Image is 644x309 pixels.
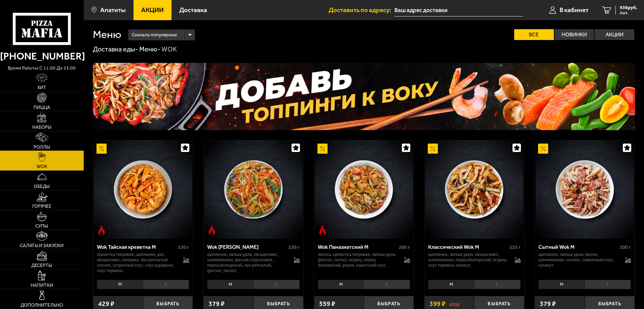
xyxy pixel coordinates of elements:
[94,140,192,238] img: Wok Тайская креветка M
[535,140,635,238] a: АкционныйСытный Wok M
[178,244,189,250] span: 230 г
[34,184,50,189] span: Обеды
[560,7,589,13] span: В кабинет
[317,225,328,235] img: Острое блюдо
[364,280,410,289] li: L
[584,280,631,289] li: L
[100,7,126,13] span: Апатиты
[32,125,51,130] span: Наборы
[318,280,364,289] li: M
[289,244,300,250] span: 230 г
[204,140,302,238] img: Wok Карри М
[31,263,52,268] span: Десерты
[97,244,177,250] div: Wok Тайская креветка M
[207,225,217,235] img: Острое блюдо
[97,280,143,289] li: M
[425,140,523,238] img: Классический Wok M
[536,140,634,238] img: Сытный Wok M
[428,244,508,250] div: Классический Wok M
[34,145,50,150] span: Роллы
[538,252,618,268] p: цыпленок, лапша удон, бекон, шампиньоны, чеснок, сливочный соус, кунжут.
[620,5,637,10] span: 936 руб.
[141,7,164,13] span: Акции
[93,140,193,238] a: АкционныйОстрое блюдоWok Тайская креветка M
[555,29,594,40] label: Новинки
[595,29,634,40] label: Акции
[428,252,508,268] p: цыпленок, лапша удон, овощи микс, шампиньоны, перец болгарский, огурец, соус терияки, кунжут.
[318,244,397,250] div: Wok Паназиатский M
[37,85,46,90] span: Хит
[538,244,618,250] div: Сытный Wok M
[139,45,160,53] a: Меню-
[474,280,521,289] li: L
[132,29,177,41] span: Сначала популярные
[93,29,121,40] h1: Меню
[37,164,47,169] span: WOK
[314,140,414,238] a: АкционныйОстрое блюдоWok Паназиатский M
[514,29,554,40] label: Все
[394,4,523,16] input: Ваш адрес доставки
[97,144,107,154] img: Акционный
[203,140,303,238] a: Острое блюдоWok Карри М
[143,280,189,289] li: L
[620,244,631,250] span: 200 г
[93,45,138,53] a: Доставка еды-
[207,252,287,273] p: цыпленок, лапша удон, овощи микс, шампиньоны, фасоль стручковая , перец болгарский, лук репчатый,...
[209,301,225,307] span: 379 ₽
[179,7,207,13] span: Доставка
[329,7,394,13] span: Доставить по адресу:
[31,283,53,288] span: Напитки
[32,204,51,209] span: Горячее
[399,244,410,250] span: 200 г
[207,244,287,250] div: Wok [PERSON_NAME]
[21,303,63,308] span: Дополнительно
[428,144,438,154] img: Акционный
[449,301,460,307] s: 499 ₽
[35,224,48,229] span: Супы
[319,301,335,307] span: 559 ₽
[424,140,524,238] a: АкционныйКлассический Wok M
[97,225,107,235] img: Острое блюдо
[538,144,548,154] img: Акционный
[98,301,114,307] span: 429 ₽
[429,301,446,307] span: 399 ₽
[34,105,50,110] span: Пицца
[315,140,413,238] img: Wok Паназиатский M
[394,4,523,16] span: Мурманская область, улица Дзержинского, 20
[318,252,397,268] p: лосось, креветка тигровая, лапша удон, [PERSON_NAME], огурец, перец болгарский, укроп, азиатский ...
[509,244,521,250] span: 225 г
[620,11,637,15] span: 2 шт.
[538,280,584,289] li: M
[20,243,64,248] span: Салаты и закуски
[317,144,328,154] img: Акционный
[428,280,474,289] li: M
[253,280,300,289] li: L
[161,45,177,54] div: WOK
[540,301,556,307] span: 379 ₽
[207,280,253,289] li: M
[97,252,177,273] p: креветка тигровая, цыпленок, рис, овощи микс, паприка, лук репчатый, чеснок, устричный соус, соус...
